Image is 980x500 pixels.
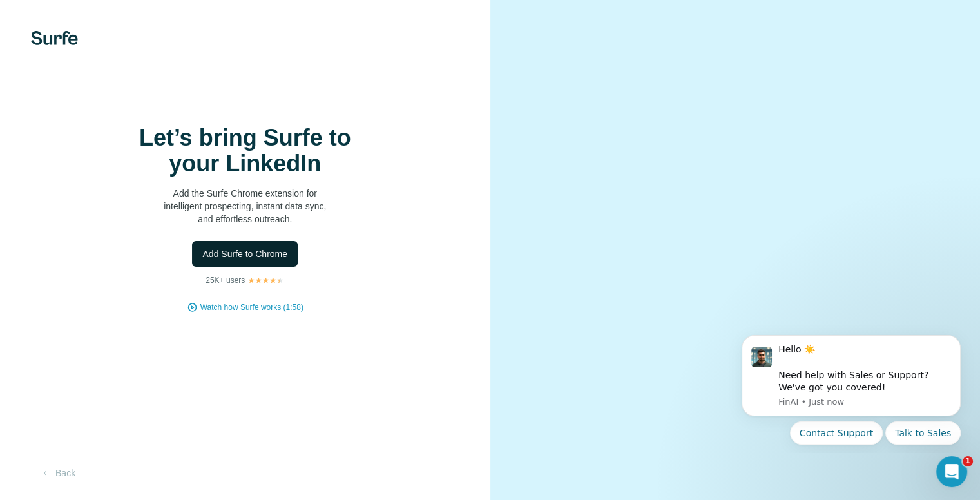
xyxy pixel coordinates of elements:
p: 25K+ users [206,274,245,286]
span: Add Surfe to Chrome [202,247,287,260]
img: Rating Stars [247,276,284,284]
span: 1 [963,456,973,466]
p: Add the Surfe Chrome extension for intelligent prospecting, instant data sync, and effortless out... [116,187,374,226]
button: Add Surfe to Chrome [192,241,298,267]
button: Watch how Surfe works (1:58) [200,302,303,313]
button: Back [31,461,84,485]
iframe: Intercom live chat [936,456,967,487]
h1: Let’s bring Surfe to your LinkedIn [116,125,374,177]
iframe: Intercom notifications message [722,324,980,452]
img: Surfe's logo [31,31,78,45]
